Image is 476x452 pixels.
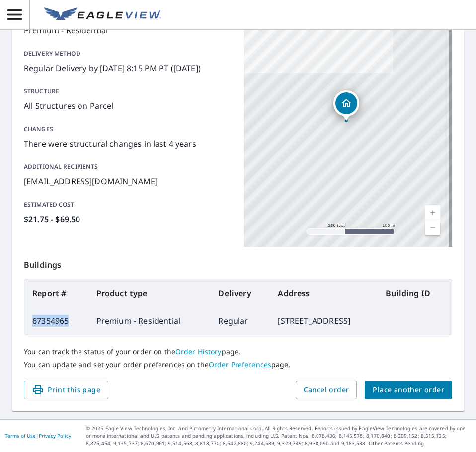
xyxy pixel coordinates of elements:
th: Report # [24,279,88,307]
button: Cancel order [296,381,357,399]
th: Address [270,279,378,307]
p: Delivery method [24,49,232,58]
p: Premium - Residential [24,24,232,36]
a: EV Logo [38,1,167,28]
p: There were structural changes in last 4 years [24,138,232,150]
p: All Structures on Parcel [24,100,232,112]
td: 67354965 [24,307,88,335]
th: Delivery [210,279,270,307]
button: Place another order [365,381,452,399]
th: Product type [88,279,211,307]
p: [EMAIL_ADDRESS][DOMAIN_NAME] [24,175,232,187]
p: Additional recipients [24,162,232,171]
a: Terms of Use [5,432,36,439]
div: Dropped pin, building 1, Residential property, 4017 Shady Forge Trl Arlington, TX 76005 [333,90,359,121]
p: Estimated cost [24,200,232,209]
button: Print this page [24,381,108,399]
p: Changes [24,125,232,134]
p: © 2025 Eagle View Technologies, Inc. and Pictometry International Corp. All Rights Reserved. Repo... [86,425,471,447]
a: Order Preferences [209,360,271,369]
td: Premium - Residential [88,307,211,335]
td: [STREET_ADDRESS] [270,307,378,335]
span: Place another order [373,384,444,396]
span: Print this page [32,384,100,396]
th: Building ID [378,279,452,307]
a: Current Level 17, Zoom Out [425,220,440,235]
span: Cancel order [304,384,349,396]
p: You can track the status of your order on the page. [24,347,452,356]
a: Privacy Policy [39,432,71,439]
p: You can update and set your order preferences on the page. [24,360,452,369]
a: Current Level 17, Zoom In [425,205,440,220]
p: Buildings [24,247,452,279]
p: $21.75 - $69.50 [24,213,232,225]
p: Structure [24,87,232,96]
a: Order History [175,347,222,356]
td: Regular [210,307,270,335]
p: Regular Delivery by [DATE] 8:15 PM PT ([DATE]) [24,62,232,74]
p: | [5,433,71,439]
img: EV Logo [44,7,161,22]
